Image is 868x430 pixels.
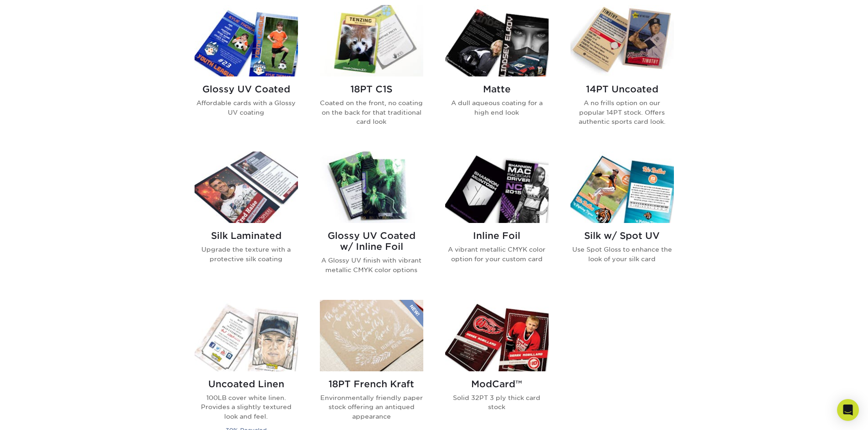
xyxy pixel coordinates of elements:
[570,84,674,95] h2: 14PT Uncoated
[445,230,549,241] h2: Inline Foil
[320,152,423,223] img: Glossy UV Coated w/ Inline Foil Trading Cards
[445,98,549,117] p: A dull aqueous coating for a high end look
[445,84,549,95] h2: Matte
[570,98,674,126] p: A no frills option on our popular 14PT stock. Offers authentic sports card look.
[195,300,298,371] img: Uncoated Linen Trading Cards
[320,84,423,95] h2: 18PT C1S
[195,152,298,289] a: Silk Laminated Trading Cards Silk Laminated Upgrade the texture with a protective silk coating
[445,5,549,76] img: Matte Trading Cards
[445,245,549,263] p: A vibrant metallic CMYK color option for your custom card
[320,379,423,390] h2: 18PT French Kraft
[320,5,423,76] img: 18PT C1S Trading Cards
[445,393,549,412] p: Solid 32PT 3 ply thick card stock
[445,300,549,371] img: ModCard™ Trading Cards
[320,256,423,274] p: A Glossy UV finish with vibrant metallic CMYK color options
[837,399,859,421] div: Open Intercom Messenger
[320,393,423,421] p: Environmentally friendly paper stock offering an antiqued appearance
[570,152,674,289] a: Silk w/ Spot UV Trading Cards Silk w/ Spot UV Use Spot Gloss to enhance the look of your silk card
[570,230,674,241] h2: Silk w/ Spot UV
[320,5,423,141] a: 18PT C1S Trading Cards 18PT C1S Coated on the front, no coating on the back for that traditional ...
[445,152,549,223] img: Inline Foil Trading Cards
[195,379,298,390] h2: Uncoated Linen
[195,245,298,263] p: Upgrade the texture with a protective silk coating
[195,98,298,117] p: Affordable cards with a Glossy UV coating
[570,152,674,223] img: Silk w/ Spot UV Trading Cards
[401,300,423,327] img: New Product
[195,393,298,421] p: 100LB cover white linen. Provides a slightly textured look and feel.
[195,230,298,241] h2: Silk Laminated
[320,300,423,371] img: 18PT French Kraft Trading Cards
[445,379,549,390] h2: ModCard™
[570,5,674,76] img: 14PT Uncoated Trading Cards
[445,5,549,141] a: Matte Trading Cards Matte A dull aqueous coating for a high end look
[445,152,549,289] a: Inline Foil Trading Cards Inline Foil A vibrant metallic CMYK color option for your custom card
[320,152,423,289] a: Glossy UV Coated w/ Inline Foil Trading Cards Glossy UV Coated w/ Inline Foil A Glossy UV finish ...
[570,245,674,263] p: Use Spot Gloss to enhance the look of your silk card
[195,152,298,223] img: Silk Laminated Trading Cards
[320,230,423,252] h2: Glossy UV Coated w/ Inline Foil
[195,5,298,76] img: Glossy UV Coated Trading Cards
[320,98,423,126] p: Coated on the front, no coating on the back for that traditional card look
[2,402,77,427] iframe: Google Customer Reviews
[195,5,298,141] a: Glossy UV Coated Trading Cards Glossy UV Coated Affordable cards with a Glossy UV coating
[195,84,298,95] h2: Glossy UV Coated
[570,5,674,141] a: 14PT Uncoated Trading Cards 14PT Uncoated A no frills option on our popular 14PT stock. Offers au...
